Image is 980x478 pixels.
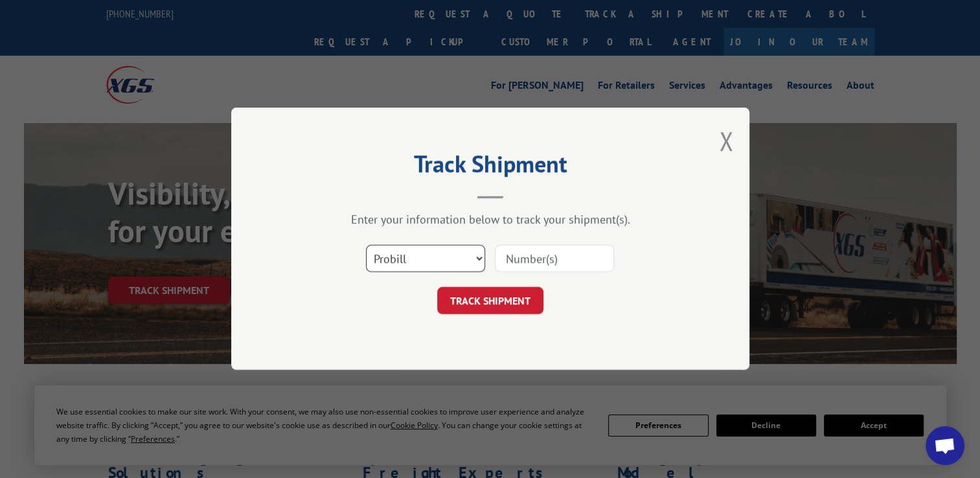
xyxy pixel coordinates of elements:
[296,212,685,227] div: Enter your information below to track your shipment(s).
[296,155,685,179] h2: Track Shipment
[495,245,614,273] input: Number(s)
[437,288,543,315] button: TRACK SHIPMENT
[926,426,964,465] div: Open chat
[719,124,733,158] button: Close modal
